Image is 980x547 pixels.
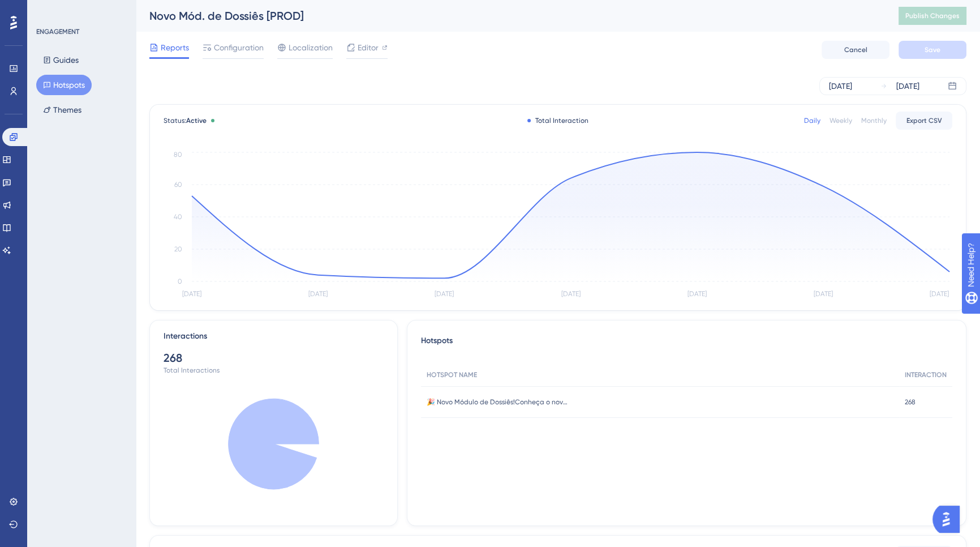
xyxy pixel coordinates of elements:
div: [DATE] [829,79,852,93]
tspan: 40 [174,213,182,221]
span: Localization [289,41,333,54]
button: Themes [36,100,88,120]
span: Editor [358,41,379,54]
tspan: [DATE] [182,290,201,298]
tspan: [DATE] [308,290,328,298]
tspan: 0 [178,277,182,285]
div: Interactions [164,330,207,343]
span: Save [925,45,940,54]
span: Status: [164,116,207,125]
div: Monthly [861,116,887,125]
tspan: 20 [174,245,182,253]
span: Active [186,117,207,125]
button: Save [899,41,966,59]
div: Novo Mód. de Dossiês [PROD] [149,8,870,24]
button: Cancel [822,41,889,59]
span: HOTSPOT NAME [427,370,477,379]
span: Cancel [844,45,867,54]
iframe: UserGuiding AI Assistant Launcher [932,502,966,536]
button: Export CSV [896,112,952,130]
div: Total Interaction [527,116,588,125]
div: [DATE] [896,79,919,93]
span: Hotspots [421,334,453,354]
div: 268 [164,350,384,366]
button: Guides [36,50,85,70]
button: Hotspots [36,75,92,95]
tspan: 80 [174,151,182,159]
tspan: [DATE] [561,290,581,298]
div: Daily [804,116,820,125]
div: Weekly [829,116,852,125]
tspan: [DATE] [435,290,454,298]
span: 🎉 Novo Módulo de Dossiês!Conheça o novo Módulo de Dossiês do Portal Ouvidor Digital. [427,398,568,407]
span: INTERACTION [905,370,947,379]
div: ENGAGEMENT [36,27,79,36]
button: Publish Changes [899,7,966,25]
tspan: 60 [174,181,182,189]
span: Need Help? [27,3,71,16]
span: Configuration [214,41,264,54]
span: Publish Changes [905,11,960,20]
span: Export CSV [906,116,942,125]
tspan: [DATE] [814,290,833,298]
tspan: [DATE] [929,290,948,298]
tspan: [DATE] [687,290,707,298]
span: 268 [905,398,915,407]
span: Reports [161,41,189,54]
